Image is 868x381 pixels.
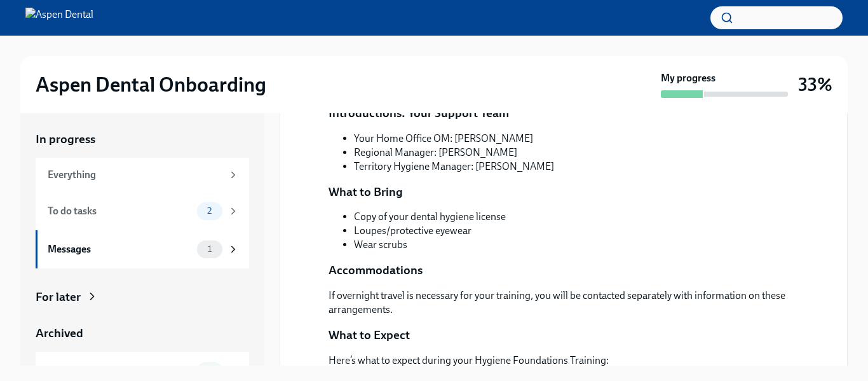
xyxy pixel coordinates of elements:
[48,364,192,378] div: Completed tasks
[354,210,506,224] li: Copy of your dental hygiene license
[329,289,817,317] p: If overnight travel is necessary for your training, you will be contacted separately with informa...
[48,242,192,256] div: Messages
[798,73,832,96] h3: 33%
[36,325,249,342] a: Archived
[36,131,249,148] a: In progress
[200,206,219,216] span: 2
[329,327,410,343] p: What to Expect
[329,354,817,368] p: Here’s what to expect during your Hygiene Foundations Training:
[36,230,249,268] a: Messages1
[329,184,403,200] p: What to Bring
[354,224,506,238] li: Loupes/protective eyewear
[48,168,222,182] div: Everything
[354,160,554,174] li: Territory Hygiene Manager: [PERSON_NAME]
[36,289,249,305] a: For later
[25,8,93,28] img: Aspen Dental
[200,244,219,254] span: 1
[36,289,81,305] div: For later
[354,146,554,160] li: Regional Manager: [PERSON_NAME]
[36,158,249,192] a: Everything
[36,192,249,230] a: To do tasks2
[354,132,554,146] li: Your Home Office OM: [PERSON_NAME]
[329,262,423,279] p: Accommodations
[354,238,506,252] li: Wear scrubs
[36,72,266,97] h2: Aspen Dental Onboarding
[48,204,192,218] div: To do tasks
[661,71,715,85] strong: My progress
